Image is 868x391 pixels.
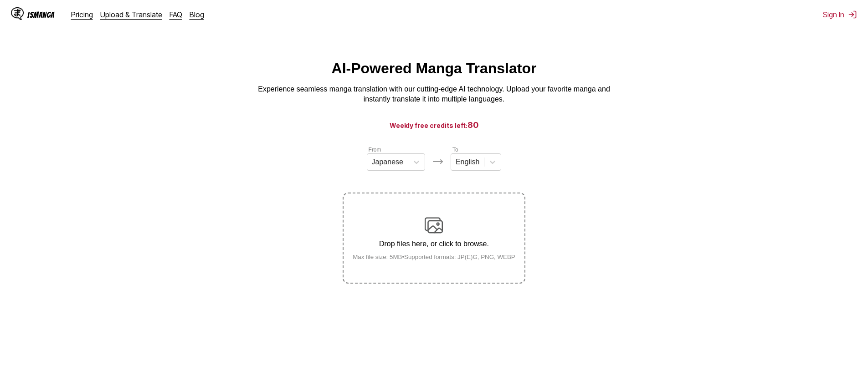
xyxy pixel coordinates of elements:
p: Drop files here, or click to browse. [345,240,523,248]
span: 80 [467,120,479,130]
a: Blog [190,10,204,19]
h3: Weekly free credits left: [22,119,846,131]
h1: AI-Powered Manga Translator [332,60,537,77]
img: Sign out [848,10,857,19]
a: Pricing [71,10,93,19]
img: Languages icon [432,156,443,167]
a: FAQ [169,10,182,19]
a: IsManga LogoIsManga [11,7,71,22]
button: Sign In [823,10,857,19]
div: IsManga [27,10,55,19]
p: Experience seamless manga translation with our cutting-edge AI technology. Upload your favorite m... [252,84,616,105]
label: To [452,147,458,153]
a: Upload & Translate [100,10,162,19]
label: From [369,147,381,153]
img: IsManga Logo [11,7,24,20]
small: Max file size: 5MB • Supported formats: JP(E)G, PNG, WEBP [345,254,523,260]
